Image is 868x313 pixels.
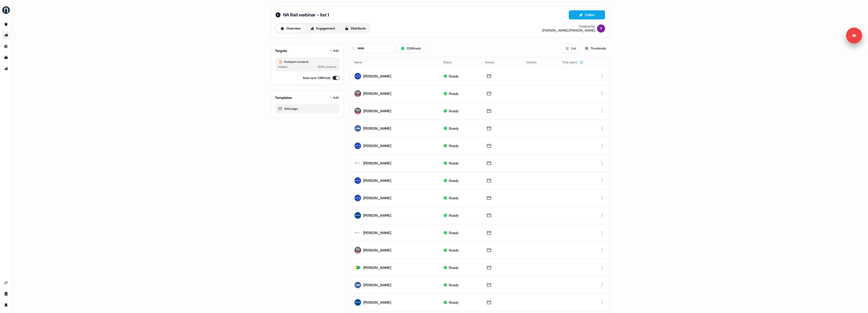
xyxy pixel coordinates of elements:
[449,178,459,183] div: Ready
[449,91,459,96] div: Ready
[363,195,391,201] div: [PERSON_NAME]
[306,24,339,33] button: Engagement
[569,10,605,19] button: Editor
[449,300,459,305] div: Ready
[449,143,459,148] div: Ready
[481,57,523,67] th: Assets
[363,213,391,218] div: [PERSON_NAME]
[449,282,459,288] div: Ready
[449,161,459,166] div: Ready
[275,48,287,53] div: Targets
[276,24,305,33] button: Overview
[363,74,391,79] div: [PERSON_NAME]
[397,44,424,53] button: 1239Ready
[329,94,340,101] button: Add
[2,20,10,28] a: Go to prospects
[2,301,10,309] a: Go to profile
[363,230,391,235] div: [PERSON_NAME]
[318,64,337,69] div: 1239 contacts
[562,44,579,53] button: List
[449,248,459,253] div: Ready
[526,58,543,67] button: Visitors
[2,65,10,73] a: Go to attribution
[2,53,10,62] a: Go to templates
[278,106,337,111] div: Web page
[581,44,609,53] button: Thumbnails
[449,265,459,270] div: Ready
[363,248,391,253] div: [PERSON_NAME]
[449,108,459,113] div: Ready
[449,126,459,131] div: Ready
[443,58,458,67] button: Status
[449,195,459,201] div: Ready
[340,24,370,33] button: Distribute
[363,300,391,305] div: [PERSON_NAME]
[363,91,391,96] div: [PERSON_NAME]
[542,29,595,33] div: [PERSON_NAME] [PERSON_NAME]
[275,95,292,100] div: Templates
[597,24,605,33] img: Yuriy
[363,143,391,148] div: [PERSON_NAME]
[278,59,337,64] div: Hubspot contacts
[2,290,10,298] a: Go to team
[2,31,10,39] a: Go to outbound experience
[2,279,10,287] a: Go to integrations
[363,108,391,113] div: [PERSON_NAME]
[329,47,340,54] button: Add
[569,13,605,18] a: Editor
[363,178,391,183] div: [PERSON_NAME]
[283,12,329,18] span: NA Rail webinar - list 1
[363,126,391,131] div: [PERSON_NAME]
[449,74,459,79] div: Ready
[562,58,583,67] button: Time spent
[579,24,595,29] div: Created by
[354,58,368,67] button: Name
[2,42,10,50] a: Go to Inbound
[363,161,391,166] div: [PERSON_NAME]
[363,265,391,270] div: [PERSON_NAME]
[278,64,287,69] div: Added
[363,282,391,288] div: [PERSON_NAME]
[449,213,459,218] div: Ready
[303,75,331,80] label: Auto sync CRM lists
[449,230,459,235] div: Ready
